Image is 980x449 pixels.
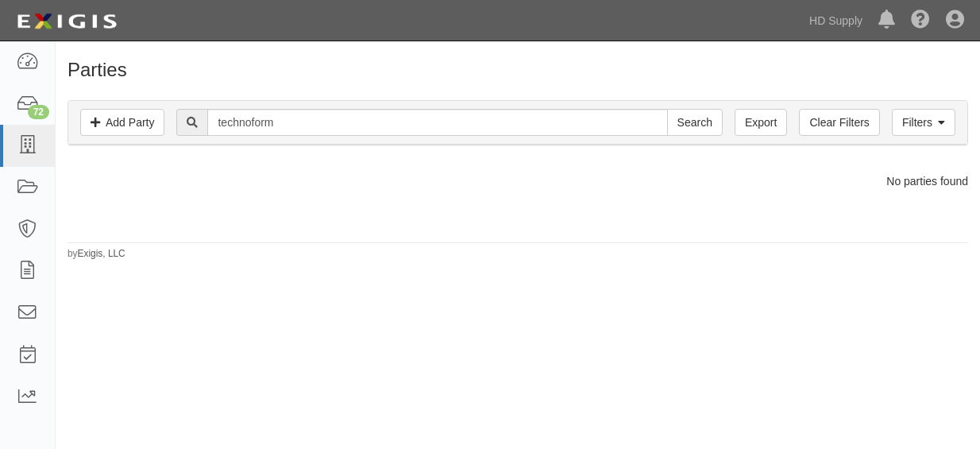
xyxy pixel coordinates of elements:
div: 72 [28,105,49,119]
input: Search [667,109,723,136]
a: Exigis, LLC [78,248,125,259]
input: Search [207,109,667,136]
i: Help Center - Complianz [911,11,930,30]
a: Export [735,109,787,136]
a: HD Supply [801,5,870,37]
a: Add Party [80,109,164,136]
small: by [68,247,125,261]
img: logo-5460c22ac91f19d4615b14bd174203de0afe785f0fc80cf4dbbc73dc1793850b.png [12,7,122,36]
a: Clear Filters [799,109,879,136]
h1: Parties [68,60,968,80]
div: No parties found [56,173,980,189]
a: Filters [892,109,955,136]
